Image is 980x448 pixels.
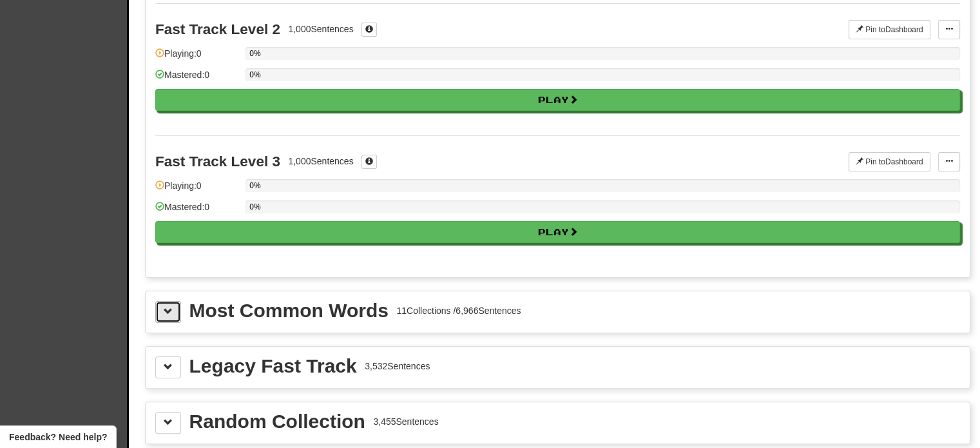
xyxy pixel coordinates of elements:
div: Fast Track Level 2 [155,21,280,37]
button: Pin toDashboard [849,152,930,171]
button: Pin toDashboard [849,20,930,39]
div: Fast Track Level 3 [155,153,280,170]
div: Mastered: 0 [155,200,239,222]
span: Open feedback widget [9,431,107,443]
div: 1,000 Sentences [288,23,353,35]
button: Play [155,221,960,243]
div: 3,532 Sentences [365,360,430,373]
div: Playing: 0 [155,47,239,68]
div: 1,000 Sentences [288,155,353,168]
div: Legacy Fast Track [189,356,357,376]
div: Playing: 0 [155,179,239,200]
div: 11 Collections / 6,966 Sentences [396,304,521,317]
div: 3,455 Sentences [373,415,438,428]
button: Play [155,89,960,111]
div: Most Common Words [189,301,389,320]
div: Random Collection [189,412,365,431]
div: Mastered: 0 [155,68,239,90]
